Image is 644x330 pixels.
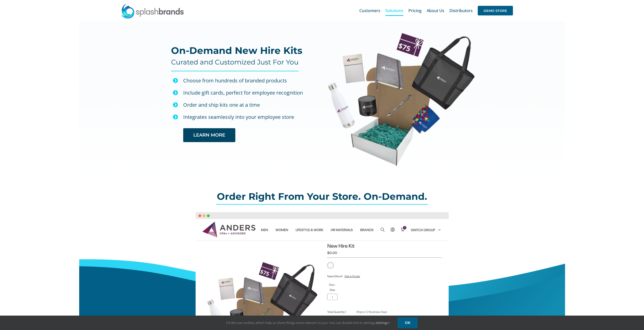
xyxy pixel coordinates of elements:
[478,3,513,19] a: DEMO STORE
[217,191,427,202] span: Order Right From Your Store. On-Demand.
[449,3,473,19] a: Distributors
[193,133,225,138] span: LEARN MORE
[427,9,444,13] span: About Us
[478,6,513,15] span: DEMO STORE
[327,32,475,166] img: Anders New Hire Kit Web Image-01
[171,58,299,66] h4: Curated and Customized Just For You
[408,9,422,13] span: Pricing
[449,9,473,13] span: Distributors
[183,89,313,97] div: Include gift cards, perfect for employee recognition
[183,113,313,121] p: Integrates seamlessly into your employee store
[183,101,313,109] p: Order and ship kits one at a time
[226,320,390,325] span: Hi! We use cookies, which help us show things more relevant to you. You can disable this in setti...
[359,3,513,19] nav: Main Menu
[359,9,380,13] span: Customers
[183,128,235,142] a: LEARN MORE
[183,76,313,85] div: Choose from hundreds of branded products
[398,317,418,328] a: OK
[359,3,380,19] a: Customers
[408,3,422,19] a: Pricing
[121,4,184,19] img: SplashBrands.com Logo
[376,320,390,325] a: Settings
[385,9,403,13] span: Solutions
[171,46,302,56] h2: On-Demand New Hire Kits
